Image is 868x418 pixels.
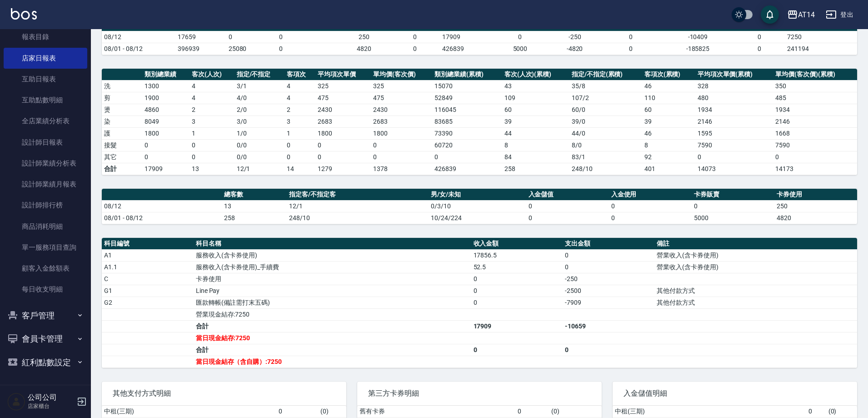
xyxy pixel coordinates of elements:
td: 10/24/224 [429,212,526,224]
td: 其他付款方式 [654,285,857,297]
td: 1934 [695,104,773,116]
td: 1279 [315,163,371,175]
td: 7250 [785,31,857,43]
th: 備註 [654,238,857,250]
a: 店家日報表 [4,48,87,69]
td: 475 [315,92,371,104]
td: 5000 [491,43,549,55]
td: 燙 [102,104,142,116]
td: 08/12 [102,200,222,212]
td: 35 / 8 [569,80,642,92]
img: Logo [11,8,37,20]
td: -250 [549,31,600,43]
td: 0 [515,406,549,418]
td: 0 / 0 [234,151,285,163]
td: 241194 [785,43,857,55]
td: 250 [339,31,389,43]
td: 0 [600,43,661,55]
td: 250 [774,200,857,212]
td: 396939 [175,43,226,55]
a: 設計師排行榜 [4,195,87,216]
td: 2 [190,104,234,116]
td: 0 [692,200,774,212]
td: -4820 [549,43,600,55]
td: Line Pay [194,285,471,297]
th: 男/女/未知 [429,189,526,201]
td: 營業收入(含卡券使用) [654,249,857,261]
td: 52.5 [471,261,563,273]
td: 1900 [142,92,190,104]
td: 110 [642,92,695,104]
td: 0 [389,43,440,55]
th: 指定/不指定 [234,69,285,81]
th: 平均項次單價(累積) [695,69,773,81]
td: 0 [284,151,315,163]
td: 13 [222,200,287,212]
td: 3 [190,116,234,127]
td: 258 [222,212,287,224]
td: 08/01 - 08/12 [102,212,222,224]
td: 0 [284,139,315,151]
td: 護 [102,127,142,139]
td: 426839 [440,43,491,55]
td: G1 [102,285,194,297]
td: 325 [315,80,371,92]
th: 指定客/不指定客 [287,189,429,201]
td: 0 [526,212,609,224]
td: 44 / 0 [569,127,642,139]
td: 1300 [142,80,190,92]
td: ( 0 ) [826,406,857,418]
th: 科目編號 [102,238,194,250]
td: 17856.5 [471,249,563,261]
td: 1668 [773,127,857,139]
td: 08/12 [102,31,175,43]
td: 其他付款方式 [654,297,857,308]
td: 1934 [773,104,857,116]
td: 1 [284,127,315,139]
td: 8 [502,139,569,151]
td: 4 [190,80,234,92]
td: 0 [371,139,432,151]
td: A1 [102,249,194,261]
th: 支出金額 [563,238,654,250]
th: 客項次(累積) [642,69,695,81]
table: a dense table [102,69,857,175]
td: 中租(三期) [102,406,276,418]
td: 中租(三期) [613,406,806,418]
button: 紅利點數設定 [4,351,87,374]
th: 卡券販賣 [692,189,774,201]
td: 328 [695,80,773,92]
td: 0 [142,139,190,151]
a: 互助點數明細 [4,90,87,111]
td: 46 [642,80,695,92]
a: 互助日報表 [4,69,87,90]
td: 12/1 [234,163,285,175]
th: 指定/不指定(累積) [569,69,642,81]
div: AT14 [798,9,815,20]
table: a dense table [102,10,857,55]
td: 0 [315,151,371,163]
table: a dense table [102,189,857,224]
td: 2146 [773,116,857,127]
td: 14 [284,163,315,175]
td: 116045 [432,104,502,116]
td: 洗 [102,80,142,92]
td: 60720 [432,139,502,151]
td: 0 [190,139,234,151]
td: 107 / 2 [569,92,642,104]
td: 匯款轉帳(備註需打末五碼) [194,297,471,308]
td: 0 [806,406,826,418]
td: 4820 [774,212,857,224]
th: 總客數 [222,189,287,201]
td: 0 [142,151,190,163]
td: 7590 [695,139,773,151]
td: 0 [471,344,563,356]
td: 73390 [432,127,502,139]
td: 25080 [226,43,277,55]
td: 14173 [773,163,857,175]
th: 單均價(客次價) [371,69,432,81]
td: 1378 [371,163,432,175]
td: 83685 [432,116,502,127]
td: 0 [190,151,234,163]
td: 39 [642,116,695,127]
